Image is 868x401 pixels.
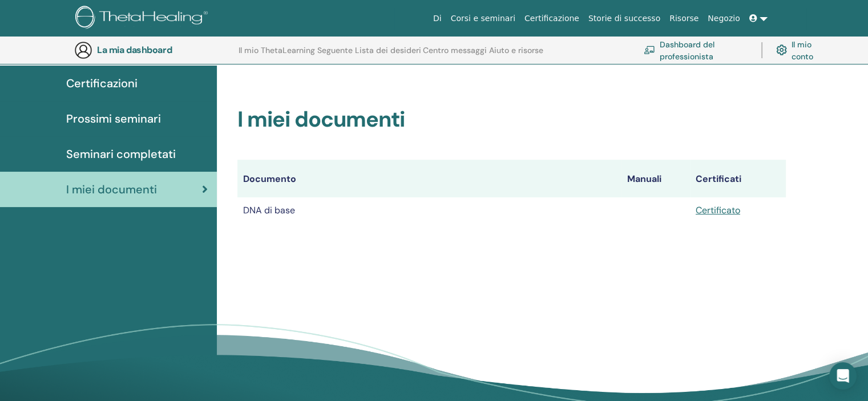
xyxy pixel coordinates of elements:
[644,46,655,54] img: chalkboard-teacher.svg
[433,14,442,23] font: Di
[66,76,138,91] font: Certificazioni
[66,147,176,161] font: Seminari completati
[584,8,665,29] a: Storie di successo
[317,45,353,55] font: Seguente
[489,46,543,64] a: Aiuto e risorse
[66,111,161,126] font: Prossimi seminari
[97,44,172,56] font: La mia dashboard
[243,173,296,185] font: Documento
[520,8,584,29] a: Certificazione
[660,40,714,61] font: Dashboard del professionista
[627,173,661,185] font: Manuali
[423,46,487,64] a: Centro messaggi
[446,8,520,29] a: Corsi e seminari
[423,45,487,55] font: Centro messaggi
[355,45,421,55] font: Lista dei desideri
[708,14,740,23] font: Negozio
[776,42,787,58] img: cog.svg
[792,40,813,61] font: Il mio conto
[489,45,543,55] font: Aiuto e risorse
[239,46,315,64] a: Il mio ThetaLearning
[237,105,405,133] font: I miei documenti
[451,14,515,23] font: Corsi e seminari
[776,38,826,63] a: Il mio conto
[696,173,741,185] font: Certificati
[669,14,699,23] font: Risorse
[524,14,579,23] font: Certificazione
[66,182,157,197] font: I miei documenti
[243,204,295,216] font: DNA di base
[74,41,92,59] img: generic-user-icon.jpg
[696,204,740,216] a: Certificato
[829,362,857,390] div: Apri Intercom Messenger
[75,6,212,31] img: logo.png
[429,8,446,29] a: Di
[239,45,315,55] font: Il mio ThetaLearning
[355,46,421,64] a: Lista dei desideri
[703,8,744,29] a: Negozio
[644,38,748,63] a: Dashboard del professionista
[588,14,660,23] font: Storie di successo
[665,8,703,29] a: Risorse
[317,46,353,64] a: Seguente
